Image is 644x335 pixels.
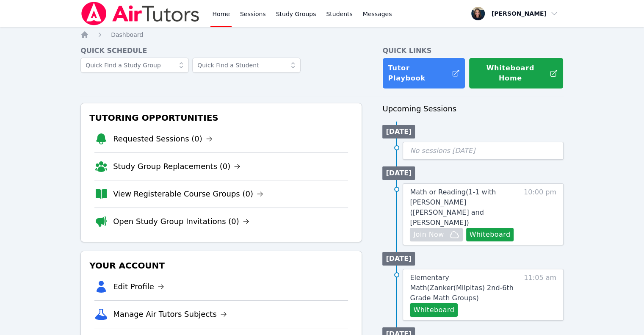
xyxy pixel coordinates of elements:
span: Messages [363,10,392,18]
li: [DATE] [382,252,415,266]
button: Whiteboard [466,228,514,241]
button: Whiteboard Home [469,58,564,89]
li: [DATE] [382,166,415,180]
a: Dashboard [111,30,143,39]
a: Elementary Math(Zanker(Milpitas) 2nd-6th Grade Math Groups) [410,273,520,303]
img: Air Tutors [80,2,200,25]
a: Edit Profile [113,281,164,293]
input: Quick Find a Student [192,58,301,73]
nav: Breadcrumb [80,30,564,39]
span: 10:00 pm [524,187,556,241]
button: Whiteboard [410,303,458,317]
h4: Quick Schedule [80,46,362,56]
span: Math or Reading ( 1-1 with [PERSON_NAME] ([PERSON_NAME] and [PERSON_NAME] ) [410,188,496,227]
a: View Registerable Course Groups (0) [113,188,263,200]
button: Join Now [410,228,462,241]
a: Math or Reading(1-1 with [PERSON_NAME] ([PERSON_NAME] and [PERSON_NAME]) [410,187,520,228]
a: Manage Air Tutors Subjects [113,308,227,320]
li: [DATE] [382,125,415,138]
a: Open Study Group Invitations (0) [113,216,249,227]
span: No sessions [DATE] [410,147,475,155]
a: Requested Sessions (0) [113,133,213,145]
h3: Tutoring Opportunities [88,110,355,125]
span: Elementary Math ( Zanker(Milpitas) 2nd-6th Grade Math Groups ) [410,274,513,302]
input: Quick Find a Study Group [80,58,189,73]
a: Study Group Replacements (0) [113,161,240,172]
h3: Your Account [88,258,355,273]
h4: Quick Links [382,46,564,56]
span: 11:05 am [524,273,556,317]
a: Tutor Playbook [382,58,465,89]
span: Dashboard [111,31,143,38]
h3: Upcoming Sessions [382,103,564,115]
span: Join Now [413,230,444,240]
